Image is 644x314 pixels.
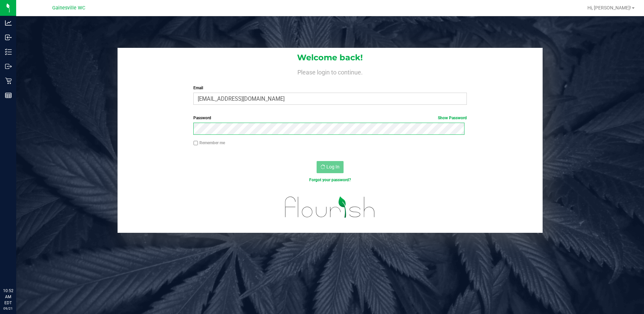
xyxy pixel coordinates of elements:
[438,116,467,120] a: Show Password
[587,5,631,10] span: Hi, [PERSON_NAME]!
[5,77,12,84] inline-svg: Retail
[3,306,13,311] p: 09/21
[326,164,340,169] span: Log In
[5,49,12,55] inline-svg: Inventory
[5,34,12,41] inline-svg: Inbound
[118,53,543,62] h1: Welcome back!
[193,116,211,120] span: Password
[52,5,85,11] span: Gainesville WC
[309,178,351,182] a: Forgot your password?
[193,140,225,146] label: Remember me
[317,161,344,173] button: Log In
[193,85,467,91] label: Email
[5,92,12,99] inline-svg: Reports
[5,20,12,26] inline-svg: Analytics
[5,63,12,70] inline-svg: Outbound
[193,141,198,146] input: Remember me
[3,288,13,306] p: 10:52 AM EDT
[118,67,543,75] h4: Please login to continue.
[277,190,383,224] img: flourish_logo.svg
